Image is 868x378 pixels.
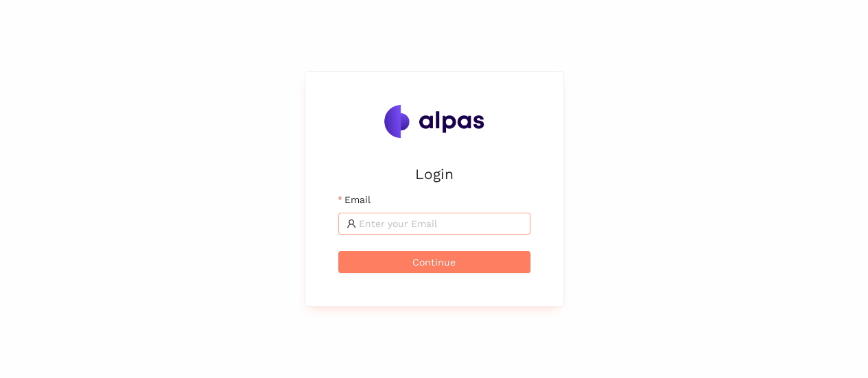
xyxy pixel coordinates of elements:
span: Continue [412,255,456,270]
button: Continue [338,251,530,273]
label: Email [338,192,371,207]
span: user [347,219,356,228]
input: Email [359,216,522,231]
img: Alpas.ai Logo [384,105,484,138]
h2: Login [338,163,530,185]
